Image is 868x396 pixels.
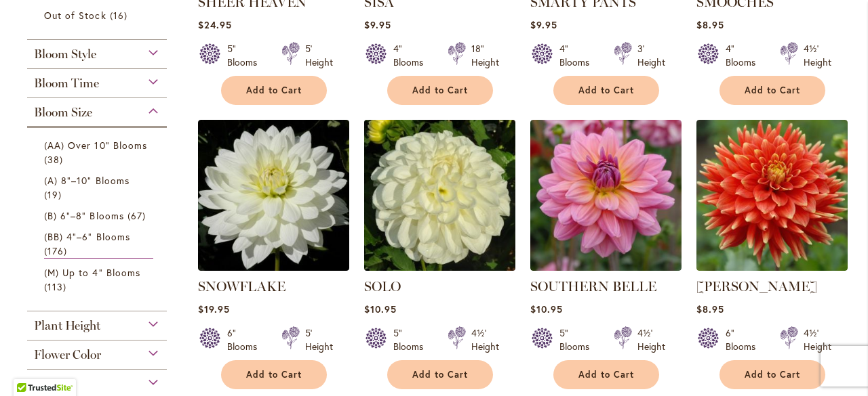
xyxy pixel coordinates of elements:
div: 6" Blooms [726,326,764,353]
button: Add to Cart [221,360,327,389]
span: Add to Cart [745,85,800,96]
span: Add to Cart [412,369,468,380]
img: STEVEN DAVID [696,120,848,271]
span: (M) Up to 4" Blooms [44,266,140,279]
span: Bloom Time [34,76,99,91]
span: Add to Cart [246,85,302,96]
span: 176 [44,244,71,258]
div: 18" Height [471,42,499,69]
div: 6" Blooms [227,326,265,353]
a: (AA) Over 10" Blooms 38 [44,138,153,167]
div: 5" Blooms [393,326,431,353]
span: 38 [44,152,66,167]
a: Out of Stock 16 [44,8,153,22]
div: 5" Blooms [559,326,597,353]
span: Add to Cart [412,85,468,96]
span: Bloom Style [34,47,96,62]
span: $10.95 [364,303,397,315]
img: SNOWFLAKE [198,120,349,271]
button: Add to Cart [719,76,825,105]
a: SOLO [364,261,515,273]
div: 4" Blooms [393,42,431,69]
iframe: Launch Accessibility Center [10,348,48,386]
span: $9.95 [364,18,391,31]
a: SOUTHERN BELLE [530,278,656,294]
span: Add to Cart [246,369,302,380]
div: 4½' Height [637,326,665,353]
span: $8.95 [696,18,724,31]
span: 113 [44,280,70,294]
span: (AA) Over 10" Blooms [44,139,147,152]
span: (A) 8"–10" Blooms [44,174,130,187]
button: Add to Cart [221,76,327,105]
button: Add to Cart [387,76,493,105]
span: (BB) 4"–6" Blooms [44,230,130,243]
a: STEVEN DAVID [696,261,848,273]
a: (A) 8"–10" Blooms 19 [44,173,153,202]
span: Plant Height [34,318,100,333]
a: [PERSON_NAME] [696,278,817,294]
span: Out of Stock [44,9,106,22]
div: 5' Height [305,326,333,353]
span: 16 [110,8,131,22]
a: (B) 6"–8" Blooms 67 [44,208,153,223]
a: SNOWFLAKE [198,278,285,294]
a: (BB) 4"–6" Blooms 176 [44,229,153,259]
span: $24.95 [198,18,232,31]
span: (B) 6"–8" Blooms [44,209,124,222]
div: 4½' Height [804,326,831,353]
div: 4" Blooms [726,42,764,69]
span: 19 [44,188,65,202]
div: 4½' Height [804,42,831,69]
div: 5" Blooms [227,42,265,69]
a: SOUTHERN BELLE [530,261,682,273]
span: Add to Cart [745,369,800,380]
span: Add to Cart [578,85,634,96]
span: $10.95 [530,303,563,315]
div: 4" Blooms [559,42,597,69]
button: Add to Cart [553,76,659,105]
span: Bloom Size [34,105,92,120]
div: 5' Height [305,42,333,69]
img: SOUTHERN BELLE [530,120,682,271]
div: 3' Height [637,42,665,69]
span: $9.95 [530,18,557,31]
span: $8.95 [696,303,724,315]
a: SOLO [364,278,401,294]
button: Add to Cart [387,360,493,389]
span: Flower Color [34,347,101,362]
div: 4½' Height [471,326,499,353]
span: $19.95 [198,303,230,315]
a: SNOWFLAKE [198,261,349,273]
img: SOLO [360,116,519,274]
span: Add to Cart [578,369,634,380]
a: (M) Up to 4" Blooms 113 [44,265,153,294]
button: Add to Cart [553,360,659,389]
span: 67 [127,208,149,223]
button: Add to Cart [719,360,825,389]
